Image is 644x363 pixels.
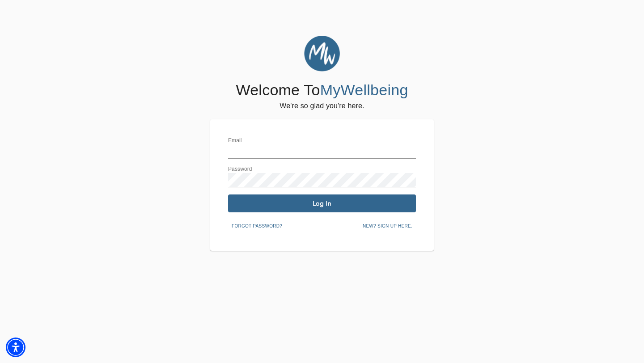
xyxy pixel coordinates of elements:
[320,81,408,98] span: MyWellbeing
[228,194,416,212] button: Log In
[280,100,364,112] h6: We're so glad you're here.
[236,81,408,100] h4: Welcome To
[363,222,412,230] span: New? Sign up here.
[359,219,416,233] button: New? Sign up here.
[228,138,242,144] label: Email
[228,219,286,233] button: Forgot password?
[6,338,25,357] div: Accessibility Menu
[304,36,340,72] img: MyWellbeing
[228,222,286,229] a: Forgot password?
[232,222,282,230] span: Forgot password?
[228,167,252,172] label: Password
[232,199,412,208] span: Log In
